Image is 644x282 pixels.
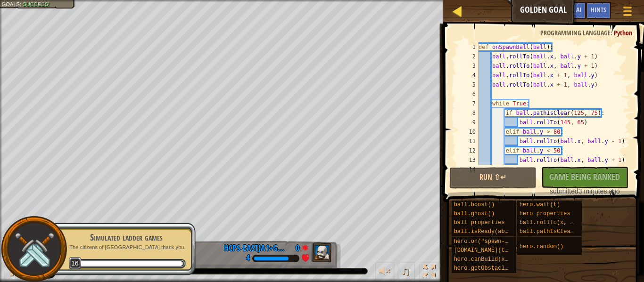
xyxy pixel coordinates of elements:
[311,242,332,262] img: thang_avatar_frame.png
[454,228,525,235] span: ball.isReady(ability)
[449,167,537,189] button: Run ⇧↵
[67,244,186,251] p: The citizens of [GEOGRAPHIC_DATA] thank you.
[456,137,479,146] div: 11
[454,265,536,272] span: hero.getObstacleAt(x, y)
[290,242,299,250] div: 0
[454,238,536,245] span: hero.on("spawn-ball", f)
[456,118,479,127] div: 9
[456,89,479,99] div: 6
[540,28,611,37] span: Programming language
[454,247,539,254] span: [DOMAIN_NAME](type, x, y)
[23,1,50,7] span: Success!
[456,42,479,52] div: 1
[456,80,479,89] div: 5
[561,2,586,19] button: Ask AI
[399,263,415,282] button: ♫
[456,108,479,118] div: 8
[67,231,186,244] div: Simulated ladder games
[456,155,479,165] div: 13
[246,254,250,263] div: 4
[20,1,23,7] span: :
[454,210,495,217] span: ball.ghost()
[401,264,410,278] span: ♫
[224,242,285,254] div: hcps-eastja1+gplus
[456,99,479,108] div: 7
[456,165,479,174] div: 14
[520,219,577,226] span: ball.rollTo(x, y)
[456,146,479,155] div: 12
[420,263,438,282] button: Toggle fullscreen
[565,5,581,14] span: Ask AI
[546,186,624,196] div: 3 minutes ago
[13,228,56,271] img: swords.png
[591,5,606,14] span: Hints
[69,257,82,270] span: 16
[616,2,639,24] button: Show game menu
[456,71,479,80] div: 4
[611,28,614,37] span: :
[520,210,570,217] span: hero properties
[375,263,394,282] button: Adjust volume
[1,1,20,7] span: Goals
[456,127,479,137] div: 10
[550,187,578,195] span: submitted
[454,256,519,263] span: hero.canBuild(x, y)
[456,61,479,71] div: 3
[520,243,564,250] span: hero.random()
[520,228,594,235] span: ball.pathIsClear(x, y)
[454,201,495,208] span: ball.boost()
[614,28,632,37] span: Python
[454,219,505,226] span: ball properties
[456,52,479,61] div: 2
[520,201,560,208] span: hero.wait(t)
